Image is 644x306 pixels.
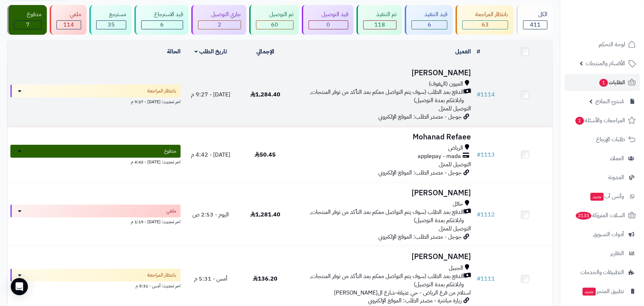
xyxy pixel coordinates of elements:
[166,207,176,215] span: ملغي
[10,282,181,289] div: اخر تحديث: أمس - 5:31 م
[363,10,397,19] div: تم التنفيذ
[295,88,464,105] span: الدفع بعد الطلب (سوف يتم التواصل معكم بعد التأكد من توفر المنتجات, وابلاغكم بمدة التوصيل)
[48,5,88,35] a: ملغي 114
[248,5,300,35] a: تم التوصيل 60
[57,21,80,29] div: 114
[334,288,471,297] span: استلام من فرع الرياض - حي عتيقة-شارع ال[PERSON_NAME]
[326,20,330,29] span: 0
[565,226,640,243] a: أدوات التسويق
[439,104,471,113] span: التوصيل للمنزل
[403,5,454,35] a: قيد التنفيذ 6
[164,148,176,155] span: مدفوع
[582,286,624,296] span: تطبيق المتجر
[96,10,126,19] div: مسترجع
[309,21,348,29] div: 0
[147,87,176,95] span: بانتظار المراجعة
[477,47,481,56] a: #
[565,74,640,91] a: الطلبات1
[14,21,41,29] div: 7
[379,233,462,241] span: جوجل - مصدر الطلب: الموقع الإلكتروني
[88,5,133,35] a: مسترجع 35
[14,10,41,19] div: مدفوع
[26,20,30,29] span: 7
[523,10,547,19] div: الكل
[565,150,640,167] a: العملاء
[482,20,489,29] span: 63
[11,278,28,295] div: Open Intercom Messenger
[147,272,176,279] span: بانتظار المراجعة
[565,283,640,300] a: تطبيق المتجرجديد
[198,21,241,29] div: 2
[477,150,481,159] span: #
[63,20,74,29] span: 114
[295,272,464,289] span: الدفع بعد الطلب (سوف يتم التواصل معكم بعد التأكد من توفر المنتجات, وابلاغكم بمدة التوصيل)
[10,217,181,225] div: اخر تحديث: [DATE] - 1:19 م
[255,150,276,159] span: 50.45
[271,20,279,29] span: 60
[565,207,640,224] a: السلات المتروكة2133
[477,274,481,283] span: #
[477,150,495,159] a: #1113
[575,115,625,125] span: المراجعات والأسئلة
[250,210,280,219] span: 1,281.40
[448,144,463,152] span: الرياض
[565,36,640,53] a: لوحة التحكم
[565,188,640,205] a: وآتس آبجديد
[599,79,608,87] span: 1
[456,47,471,56] a: العميل
[596,134,625,144] span: طلبات الإرجاع
[580,267,624,277] span: التطبيقات والخدمات
[582,288,596,296] span: جديد
[250,90,280,99] span: 1,284.40
[565,264,640,281] a: التطبيقات والخدمات
[161,20,164,29] span: 6
[515,5,554,35] a: الكل411
[565,169,640,186] a: المدونة
[477,210,495,219] a: #1112
[454,5,515,35] a: بانتظار المراجعة 63
[10,158,181,165] div: اخر تحديث: [DATE] - 4:42 م
[439,160,471,169] span: التوصيل للمنزل
[142,21,183,29] div: 6
[300,5,355,35] a: قيد التوصيل 0
[195,47,227,56] a: تاريخ الطلب
[256,47,274,56] a: الإجمالي
[256,21,293,29] div: 60
[477,90,495,99] a: #1114
[253,274,277,283] span: 136.20
[191,90,231,99] span: [DATE] - 9:27 م
[477,210,481,219] span: #
[610,153,624,163] span: العملاء
[56,10,81,19] div: ملغي
[593,229,624,239] span: أدوات التسويق
[565,112,640,129] a: المراجعات والأسئلة1
[379,113,462,121] span: جوجل - مصدر الطلب: الموقع الإلكتروني
[595,96,624,106] span: مُنشئ النماذج
[375,20,385,29] span: 118
[576,212,592,220] span: 2133
[599,77,625,87] span: الطلبات
[167,47,181,56] a: الحالة
[295,208,464,225] span: الدفع بعد الطلب (سوف يتم التواصل معكم بعد التأكد من توفر المنتجات, وابلاغكم بمدة التوصيل)
[194,274,227,283] span: أمس - 5:31 م
[364,21,396,29] div: 118
[141,10,183,19] div: قيد الاسترجاع
[295,69,471,77] h3: [PERSON_NAME]
[198,10,241,19] div: جاري التوصيل
[108,20,115,29] span: 35
[608,172,624,182] span: المدونة
[575,117,584,125] span: 1
[218,20,221,29] span: 2
[595,18,637,33] img: logo-2.png
[295,253,471,261] h3: [PERSON_NAME]
[565,245,640,262] a: التقارير
[412,21,447,29] div: 6
[133,5,190,35] a: قيد الاسترجاع 6
[477,90,481,99] span: #
[10,97,181,105] div: اخر تحديث: [DATE] - 9:27 م
[295,189,471,197] h3: [PERSON_NAME]
[530,20,541,29] span: 411
[295,133,471,141] h3: Mohanad Refaee
[6,5,48,35] a: مدفوع 7
[190,5,248,35] a: جاري التوصيل 2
